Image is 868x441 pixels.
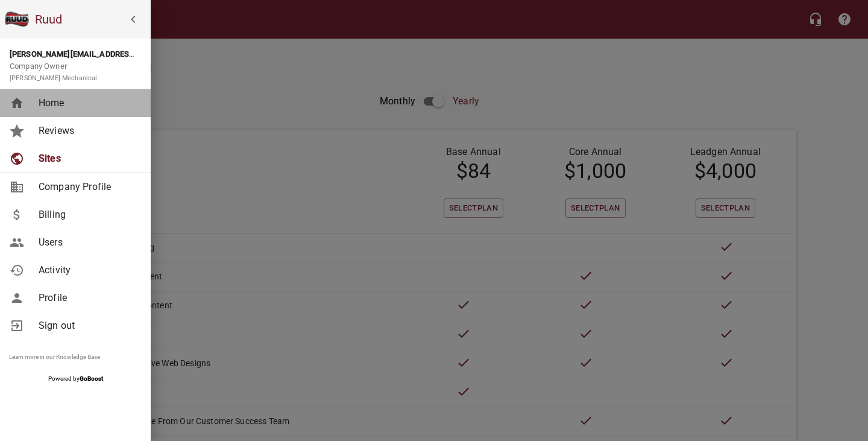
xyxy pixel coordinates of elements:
span: Activity [39,263,136,278]
span: Users [39,235,136,250]
small: [PERSON_NAME] Mechanical [10,74,97,82]
span: Company Profile [39,180,136,194]
strong: [PERSON_NAME][EMAIL_ADDRESS][DOMAIN_NAME] [10,49,198,59]
span: Home [39,96,136,110]
span: Powered by [48,375,103,382]
img: ruud_favicon.png [5,7,29,31]
span: Company Owner [10,62,97,83]
span: Reviews [39,124,136,138]
strong: GoBoost [80,375,103,382]
a: Learn more in our Knowledge Base [9,354,100,360]
h6: Ruud [35,10,146,29]
span: Profile [39,291,136,305]
span: Sign out [39,319,136,333]
span: Billing [39,208,136,222]
span: Sites [39,151,136,166]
